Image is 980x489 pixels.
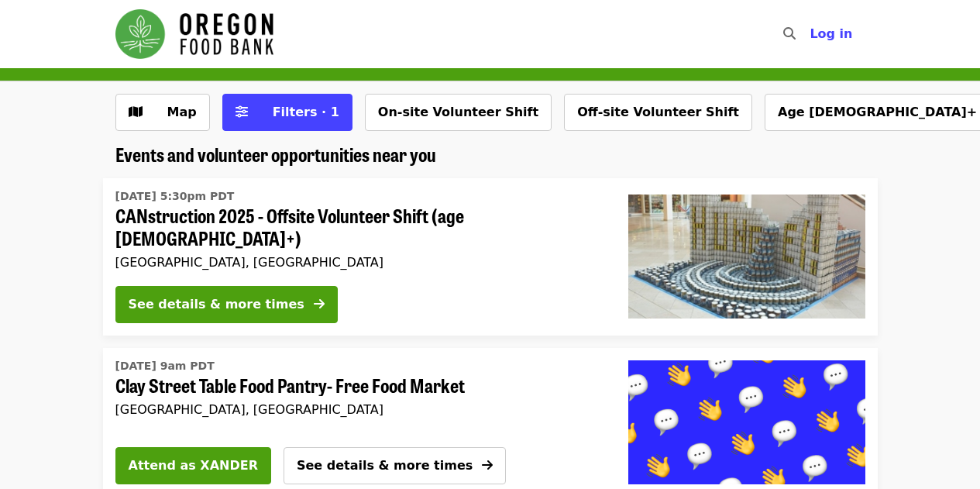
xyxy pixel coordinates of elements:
[115,140,436,167] span: Events and volunteer opportunities near you
[365,94,552,131] button: On-site Volunteer Shift
[115,188,235,205] time: [DATE] 5:30pm PDT
[284,447,506,484] button: See details & more times
[222,94,352,131] button: Filters (1 selected)
[273,105,339,119] span: Filters · 1
[115,358,215,374] time: [DATE] 9am PDT
[628,360,865,484] img: Clay Street Table Food Pantry- Free Food Market organized by Oregon Food Bank
[115,447,271,484] button: Attend as XANDER
[115,286,338,323] button: See details & more times
[115,374,591,397] span: Clay Street Table Food Pantry- Free Food Market
[129,456,258,475] span: Attend as XANDER
[564,94,752,131] button: Off-site Volunteer Shift
[129,105,143,119] i: map icon
[297,458,473,473] span: See details & more times
[115,354,591,421] a: See details for "Clay Street Table Food Pantry- Free Food Market"
[115,402,591,417] div: [GEOGRAPHIC_DATA], [GEOGRAPHIC_DATA]
[314,297,325,312] i: arrow-right icon
[129,295,304,314] div: See details & more times
[482,458,493,473] i: arrow-right icon
[103,178,878,336] a: See details for "CANstruction 2025 - Offsite Volunteer Shift (age 16+)"
[628,195,865,319] img: CANstruction 2025 - Offsite Volunteer Shift (age 16+) organized by Oregon Food Bank
[115,205,603,250] span: CANstruction 2025 - Offsite Volunteer Shift (age [DEMOGRAPHIC_DATA]+)
[783,26,796,41] i: search icon
[115,9,273,59] img: Oregon Food Bank - Home
[810,26,852,41] span: Log in
[115,255,603,270] div: [GEOGRAPHIC_DATA], [GEOGRAPHIC_DATA]
[115,94,210,131] button: Show map view
[805,15,817,53] input: Search
[797,19,865,50] button: Log in
[167,105,197,119] span: Map
[236,105,248,119] i: sliders-h icon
